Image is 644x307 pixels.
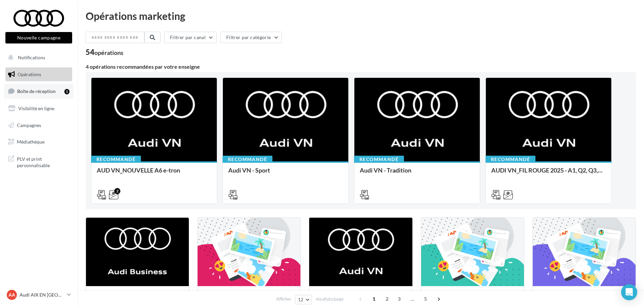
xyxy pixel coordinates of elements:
[316,296,344,302] span: résultats/page
[360,167,474,180] div: Audi VN - Tradition
[621,284,637,300] div: Open Intercom Messenger
[4,118,74,132] a: Campagnes
[295,295,312,304] button: 12
[18,105,54,111] span: Visibilité en ligne
[276,296,291,302] span: Afficher
[4,152,74,172] a: PLV et print personnalisable
[17,122,41,128] span: Campagnes
[221,32,282,43] button: Filtrer par catégorie
[354,156,404,163] div: Recommandé
[4,101,74,116] a: Visibilité en ligne
[20,291,64,298] p: Audi AIX EN [GEOGRAPHIC_DATA]
[17,154,69,169] span: PLV et print personnalisable
[64,89,69,94] div: 1
[407,294,418,304] span: ...
[4,84,74,98] a: Boîte de réception1
[4,67,74,82] a: Opérations
[164,32,217,43] button: Filtrer par canal
[86,49,123,56] div: 54
[17,139,45,145] span: Médiathèque
[86,64,636,69] div: 4 opérations recommandées par votre enseigne
[8,291,15,298] span: AA
[4,51,71,65] button: Notifications
[298,297,304,302] span: 12
[18,71,41,77] span: Opérations
[94,50,123,56] div: opérations
[228,167,343,180] div: Audi VN - Sport
[491,167,606,180] div: AUDI VN_FIL ROUGE 2025 - A1, Q2, Q3, Q5 et Q4 e-tron
[91,156,141,163] div: Recommandé
[97,167,211,180] div: AUD VN_NOUVELLE A6 e-tron
[17,88,56,94] span: Boîte de réception
[4,135,74,149] a: Médiathèque
[114,188,120,194] div: 2
[223,156,272,163] div: Recommandé
[369,294,379,304] span: 1
[18,55,45,60] span: Notifications
[394,294,405,304] span: 3
[86,11,636,21] div: Opérations marketing
[486,156,535,163] div: Recommandé
[5,288,72,301] a: AA Audi AIX EN [GEOGRAPHIC_DATA]
[382,294,392,304] span: 2
[420,294,431,304] span: 5
[5,32,72,43] button: Nouvelle campagne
